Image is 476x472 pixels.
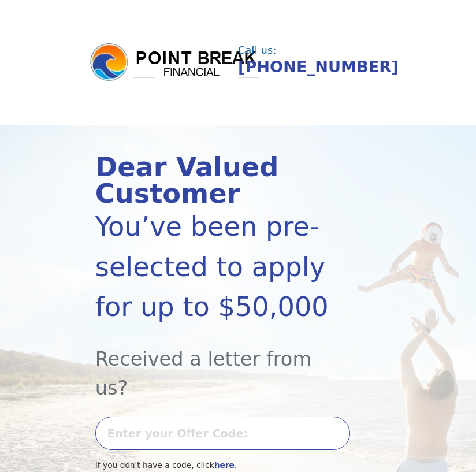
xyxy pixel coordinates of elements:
[238,58,399,76] a: [PHONE_NUMBER]
[95,417,351,450] input: Enter your Offer Code:
[88,42,262,83] img: logo.png
[95,327,338,403] div: Received a letter from us?
[238,46,397,56] div: Call us:
[214,460,235,470] a: here
[95,459,338,471] div: If you don't have a code, click .
[95,154,338,207] div: Dear Valued Customer
[95,207,338,327] div: You’ve been pre-selected to apply for up to $50,000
